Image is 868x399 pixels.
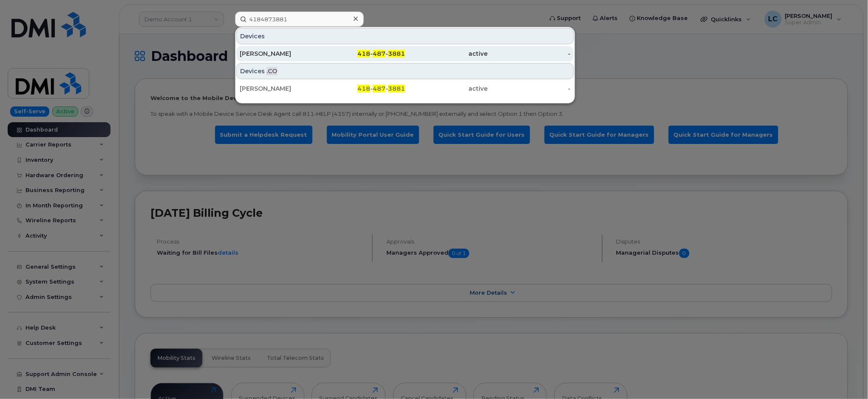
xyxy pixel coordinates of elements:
div: active [405,49,488,58]
span: .CO [267,67,277,75]
div: - [488,84,571,93]
div: - - [323,84,406,93]
span: 487 [373,50,386,57]
div: - - [323,49,406,58]
div: [PERSON_NAME] [240,49,323,58]
span: 487 [373,85,386,92]
a: [PERSON_NAME]418-487-3881active- [236,81,574,96]
span: 418 [357,50,370,57]
div: active [405,84,488,93]
span: 418 [357,85,370,92]
div: Devices [236,28,574,44]
span: 3881 [388,85,405,92]
a: [PERSON_NAME]418-487-3881active- [236,46,574,61]
div: [PERSON_NAME] [240,84,323,93]
div: - [488,49,571,58]
div: Devices [236,63,574,79]
span: 3881 [388,50,405,57]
